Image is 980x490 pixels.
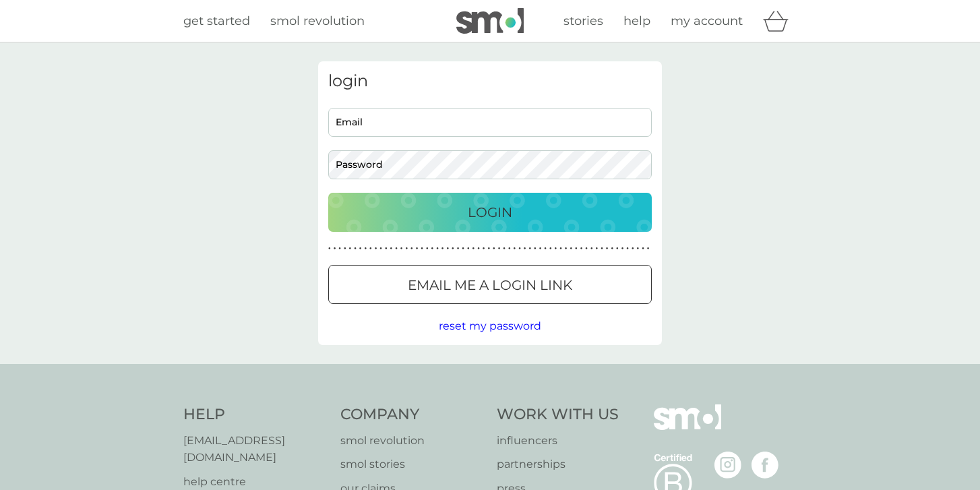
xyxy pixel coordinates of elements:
p: ● [385,245,388,252]
p: ● [555,245,557,252]
a: get started [183,11,250,31]
p: ● [436,245,439,252]
p: ● [621,245,624,252]
p: Login [468,202,512,223]
span: help [623,13,650,28]
a: smol revolution [270,11,365,31]
p: ● [477,245,480,252]
img: smol [456,8,524,34]
p: ● [462,245,464,252]
p: ● [431,245,434,252]
p: ● [493,245,495,252]
a: stories [563,11,603,31]
span: get started [183,13,250,28]
p: ● [390,245,393,252]
p: ● [570,245,572,252]
p: ● [580,245,583,252]
p: ● [364,245,367,252]
span: stories [563,13,603,28]
p: ● [528,245,531,252]
p: ● [421,245,423,252]
p: ● [606,245,609,252]
p: Email me a login link [408,274,572,296]
p: ● [585,245,588,252]
p: ● [487,245,490,252]
p: ● [549,245,552,252]
p: ● [503,245,506,252]
p: ● [524,245,526,252]
p: ● [354,245,357,252]
a: smol stories [340,456,484,473]
img: smol [654,404,721,450]
span: my account [671,13,743,28]
p: ● [472,245,475,252]
p: ● [483,245,485,252]
p: ● [575,245,578,252]
h3: login [328,71,652,91]
p: ● [642,245,644,252]
p: ● [457,245,460,252]
p: ● [359,245,362,252]
button: Login [328,193,652,232]
p: ● [405,245,408,252]
p: ● [611,245,613,252]
a: my account [671,11,743,31]
p: ● [344,245,346,252]
p: ● [508,245,511,252]
p: ● [559,245,562,252]
p: ● [601,245,603,252]
p: ● [426,245,429,252]
p: ● [441,245,444,252]
p: ● [590,245,593,252]
p: ● [647,245,650,252]
p: ● [596,245,599,252]
h4: Company [340,404,484,425]
p: ● [539,245,542,252]
p: ● [334,245,336,252]
a: [EMAIL_ADDRESS][DOMAIN_NAME] [183,432,327,466]
p: ● [410,245,413,252]
button: Email me a login link [328,265,652,304]
p: ● [637,245,640,252]
a: help [623,11,650,31]
p: ● [338,245,341,252]
h4: Help [183,404,327,425]
img: visit the smol Facebook page [752,452,778,479]
p: ● [498,245,501,252]
a: smol revolution [340,432,484,450]
p: ● [518,245,521,252]
p: ● [369,245,372,252]
p: ● [328,245,331,252]
p: ● [379,245,382,252]
span: smol revolution [270,13,365,28]
a: influencers [497,432,619,450]
button: reset my password [439,317,541,335]
p: ● [632,245,634,252]
p: ● [565,245,568,252]
p: ● [400,245,403,252]
p: ● [452,245,454,252]
p: ● [616,245,619,252]
h4: Work With Us [497,404,619,425]
p: ● [626,245,629,252]
p: ● [395,245,398,252]
p: ● [416,245,419,252]
a: partnerships [497,456,619,473]
p: ● [349,245,352,252]
p: ● [544,245,547,252]
p: ● [375,245,377,252]
img: visit the smol Instagram page [714,452,741,479]
p: ● [534,245,537,252]
div: basket [763,7,797,34]
p: ● [446,245,449,252]
p: ● [514,245,516,252]
p: ● [467,245,470,252]
span: reset my password [439,319,541,332]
